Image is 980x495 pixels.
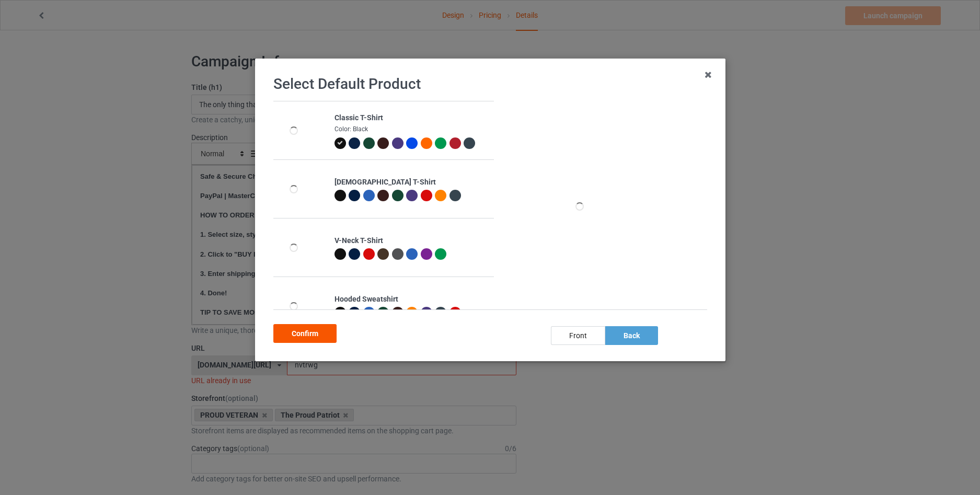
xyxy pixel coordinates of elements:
div: front [550,326,605,345]
div: back [605,326,658,345]
h1: Select Default Product [273,75,707,94]
div: Color: Black [334,125,488,134]
div: Confirm [273,324,337,343]
div: Hooded Sweatshirt [334,294,488,305]
div: V-Neck T-Shirt [334,236,488,246]
div: Classic T-Shirt [334,113,488,123]
div: [DEMOGRAPHIC_DATA] T-Shirt [334,177,488,188]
